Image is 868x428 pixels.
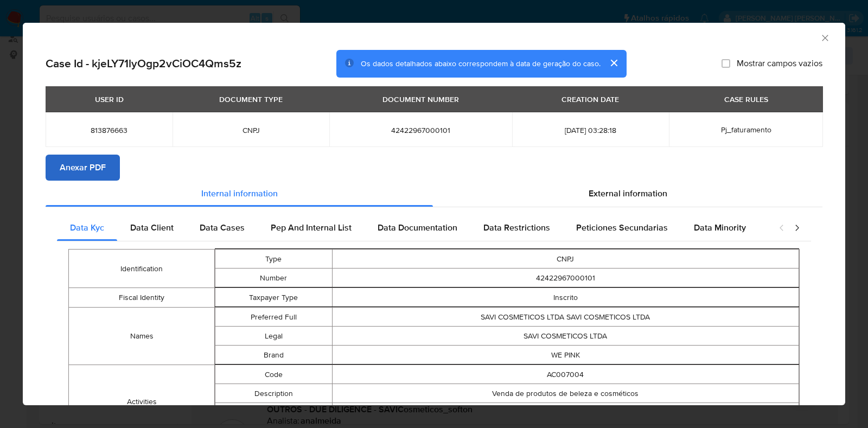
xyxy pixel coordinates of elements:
span: Data Client [130,221,174,234]
span: Data Minority [694,221,746,234]
span: Data Kyc [70,221,104,234]
button: Fechar a janela [820,33,829,42]
span: Os dados detalhados abaixo correspondem à data de geração do caso. [361,58,601,69]
td: Brand [215,346,332,365]
div: Detailed internal info [57,215,768,241]
td: Names [69,308,215,365]
span: Mostrar campos vazios [737,58,822,69]
span: Peticiones Secundarias [576,221,668,234]
td: 42422967000101 [332,269,799,288]
input: Mostrar campos vazios [722,59,730,68]
td: Legal [215,327,332,346]
h2: Case Id - kjeLY71lyOgp2vCiOC4Qms5z [46,56,241,71]
div: Detailed info [46,181,822,207]
td: Fiscal Identity [69,288,215,308]
button: Anexar PDF [46,155,120,181]
span: Pep And Internal List [271,221,352,234]
td: AC007004 [332,365,799,384]
td: CNPJ [332,250,799,269]
td: Is Primary [215,403,332,422]
button: cerrar [601,50,627,76]
td: SAVI COSMETICOS LTDA [332,327,799,346]
td: Preferred Full [215,308,332,327]
td: Number [215,269,332,288]
span: Data Restrictions [483,221,550,234]
span: 813876663 [59,125,159,135]
div: CASE RULES [718,90,775,108]
td: Identification [69,250,215,288]
td: true [332,403,799,422]
span: Data Cases [200,221,245,234]
span: CNPJ [186,125,316,135]
td: Code [215,365,332,384]
td: SAVI COSMETICOS LTDA SAVI COSMETICOS LTDA [332,308,799,327]
div: DOCUMENT TYPE [213,90,289,108]
td: Venda de produtos de beleza e cosméticos [332,384,799,403]
span: 42422967000101 [342,125,499,135]
div: DOCUMENT NUMBER [376,90,465,108]
span: Pj_faturamento [721,124,771,135]
td: Type [215,250,332,269]
span: Internal information [201,187,278,200]
td: Description [215,384,332,403]
span: External information [589,187,667,200]
td: WE PINK [332,346,799,365]
td: Taxpayer Type [215,288,332,307]
span: Anexar PDF [60,156,106,180]
div: closure-recommendation-modal [23,23,845,405]
span: Data Documentation [378,221,457,234]
div: USER ID [88,90,130,108]
td: Inscrito [332,288,799,307]
div: CREATION DATE [555,90,626,108]
span: [DATE] 03:28:18 [525,125,656,135]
